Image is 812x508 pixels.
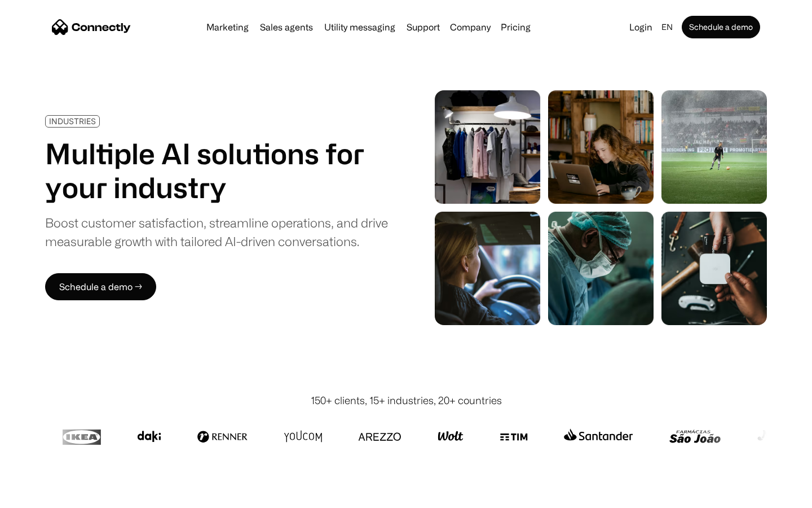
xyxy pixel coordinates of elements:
div: en [661,19,673,35]
div: Company [450,19,491,35]
div: 150+ clients, 15+ industries, 20+ countries [311,393,502,408]
div: INDUSTRIES [49,117,96,125]
a: Pricing [496,23,535,32]
a: home [52,19,131,36]
aside: Language selected: English [11,487,68,504]
a: Utility messaging [320,23,400,32]
a: Sales agents [255,23,317,32]
h1: Multiple AI solutions for your industry [45,137,388,204]
div: Boost customer satisfaction, streamline operations, and drive measurable growth with tailored AI-... [45,213,388,251]
a: Login [625,19,657,35]
a: Support [402,23,444,32]
a: Schedule a demo → [45,273,156,300]
a: Marketing [202,23,253,32]
ul: Language list [23,488,68,504]
div: Company [447,19,494,35]
div: en [657,19,679,35]
a: Schedule a demo [682,16,760,38]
